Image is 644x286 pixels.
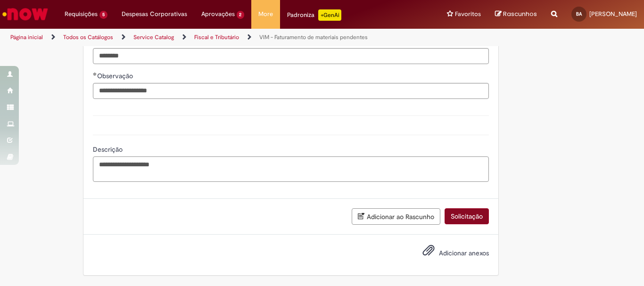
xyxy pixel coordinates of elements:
div: Padroniza [287,9,341,21]
span: Requisições [65,9,98,19]
span: Rascunhos [503,9,537,18]
span: [PERSON_NAME] [589,10,637,18]
button: Solicitação [445,208,489,224]
button: Adicionar ao Rascunho [352,208,440,225]
span: Descrição [93,145,124,154]
span: More [258,9,273,19]
span: Favoritos [455,9,481,19]
span: Obrigatório Preenchido [93,72,97,76]
span: Observação [97,72,135,80]
span: 2 [237,11,245,19]
textarea: Descrição [93,156,489,182]
a: Todos os Catálogos [63,33,113,41]
a: Service Catalog [133,33,174,41]
button: Adicionar anexos [420,242,437,263]
span: Despesas Corporativas [122,9,187,19]
input: Material [93,48,489,64]
span: Aprovações [201,9,235,19]
a: Página inicial [10,33,43,41]
span: Adicionar anexos [439,249,489,257]
a: VIM - Faturamento de materiais pendentes [259,33,368,41]
a: Rascunhos [495,10,537,19]
img: ServiceNow [1,5,50,24]
span: 5 [99,11,107,19]
ul: Trilhas de página [7,29,422,46]
input: Observação [93,83,489,99]
p: +GenAi [318,9,341,21]
a: Fiscal e Tributário [194,33,239,41]
span: BA [576,11,582,17]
